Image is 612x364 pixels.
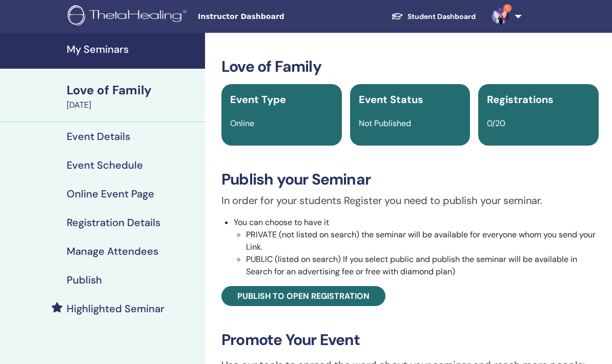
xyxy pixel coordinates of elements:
[230,118,254,129] span: Online
[67,302,165,315] h4: Highlighted Seminar
[221,193,599,208] p: In order for your students Register you need to publish your seminar.
[67,99,199,111] div: [DATE]
[230,93,286,106] span: Event Type
[60,82,205,111] a: Love of Family[DATE]
[237,291,370,301] span: Publish to open registration
[234,216,599,278] li: You can choose to have it
[67,274,102,286] h4: Publish
[67,188,154,200] h4: Online Event Page
[487,93,554,106] span: Registrations
[246,229,599,253] li: PRIVATE (not listed on search) the seminar will be available for everyone whom you send your Link.
[359,93,423,106] span: Event Status
[67,159,143,171] h4: Event Schedule
[391,12,403,21] img: graduation-cap-white.svg
[492,8,508,25] img: default.jpg
[67,82,199,99] div: Love of Family
[359,118,411,129] span: Not Published
[68,5,190,28] img: logo.png
[221,331,599,349] h3: Promote Your Event
[487,118,505,129] span: 0/20
[198,11,352,22] span: Instructor Dashboard
[221,170,599,189] h3: Publish your Seminar
[67,43,199,55] h4: My Seminars
[67,130,130,143] h4: Event Details
[221,286,385,306] a: Publish to open registration
[221,57,599,76] h3: Love of Family
[383,7,484,26] a: Student Dashboard
[246,253,599,278] li: PUBLIC (listed on search) If you select public and publish the seminar will be available in Searc...
[67,216,160,229] h4: Registration Details
[67,245,158,257] h4: Manage Attendees
[503,4,512,12] span: 1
